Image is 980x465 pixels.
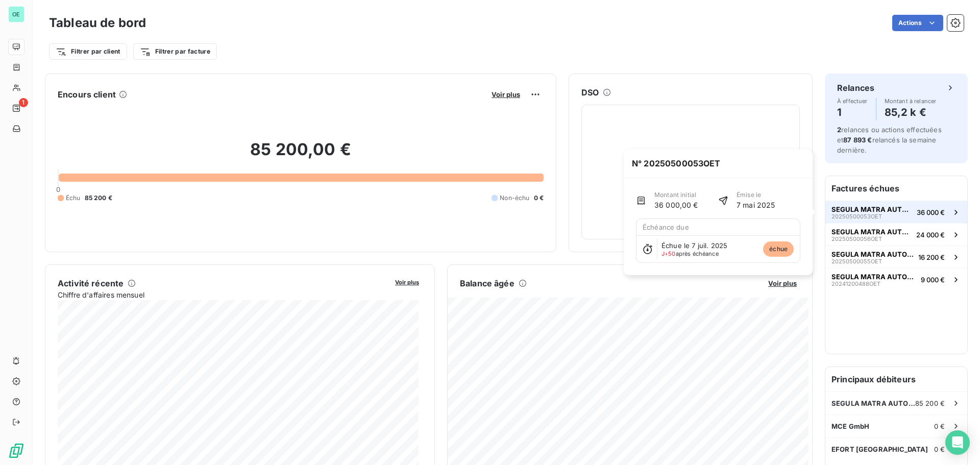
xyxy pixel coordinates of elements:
span: 20250500056OET [831,236,882,242]
span: 20250500055OET [831,258,882,264]
span: Chiffre d'affaires mensuel [58,289,388,300]
button: Filtrer par client [49,43,127,60]
h2: 85 200,00 € [58,139,544,170]
span: après échéance [661,251,719,257]
span: Voir plus [768,279,797,287]
span: SEGULA MATRA AUTOMOTIVE [831,273,917,281]
span: Montant initial [654,190,698,200]
h6: DSO [581,86,599,99]
button: SEGULA MATRA AUTOMOTIVE20250500056OET24 000 € [825,223,967,246]
span: N° 20250500053OET [624,149,729,178]
span: relances ou actions effectuées et relancés la semaine dernière. [837,126,942,154]
span: 9 000 € [921,276,945,284]
h6: Factures échues [825,176,967,201]
button: Voir plus [392,277,422,286]
h6: Relances [837,82,874,94]
span: 0 € [534,193,544,203]
h6: Balance âgée [460,277,514,289]
span: MCE GmbH [831,422,869,430]
h4: 85,2 k € [885,104,937,120]
h3: Tableau de bord [49,14,146,32]
span: Voir plus [395,279,419,286]
span: échue [763,241,794,257]
span: Montant à relancer [885,98,937,104]
span: 0 € [934,422,945,430]
span: Échéance due [643,223,689,231]
button: Voir plus [488,90,523,99]
span: EFORT [GEOGRAPHIC_DATA] [831,445,928,453]
button: SEGULA MATRA AUTOMOTIVE20241200488OET9 000 € [825,268,967,290]
span: 36 000,00 € [654,200,698,210]
div: Open Intercom Messenger [945,430,970,455]
span: 20250500053OET [831,213,882,219]
span: Voir plus [492,90,520,99]
h6: Principaux débiteurs [825,367,967,391]
span: 7 mai 2025 [737,200,775,210]
span: 0 € [934,445,945,453]
span: 85 200 € [915,399,945,407]
span: À effectuer [837,98,868,104]
div: OE [8,6,24,22]
span: SEGULA MATRA AUTOMOTIVE [831,205,913,213]
a: 1 [8,100,24,116]
button: Voir plus [765,279,800,288]
span: 36 000 € [917,208,945,216]
span: SEGULA MATRA AUTOMOTIVE [831,399,915,407]
span: Échu [66,193,81,203]
button: Filtrer par facture [133,43,217,60]
img: Logo LeanPay [8,443,24,459]
span: 1 [19,98,28,107]
span: Échue le 7 juil. 2025 [661,241,727,250]
span: Émise le [737,190,775,200]
span: 24 000 € [916,231,945,239]
span: 20241200488OET [831,281,880,287]
span: 16 200 € [918,253,945,261]
span: 2 [837,126,841,134]
span: 85 200 € [85,193,112,203]
h6: Encours client [58,88,116,101]
h4: 1 [837,104,868,120]
span: 0 [56,185,60,193]
button: SEGULA MATRA AUTOMOTIVE20250500053OET36 000 € [825,201,967,223]
span: SEGULA MATRA AUTOMOTIVE [831,228,912,236]
button: SEGULA MATRA AUTOMOTIVE20250500055OET16 200 € [825,246,967,268]
span: 87 893 € [843,136,872,144]
h6: Activité récente [58,277,124,289]
span: J+50 [661,250,676,257]
span: SEGULA MATRA AUTOMOTIVE [831,250,914,258]
button: Actions [892,15,943,31]
span: Non-échu [500,193,529,203]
